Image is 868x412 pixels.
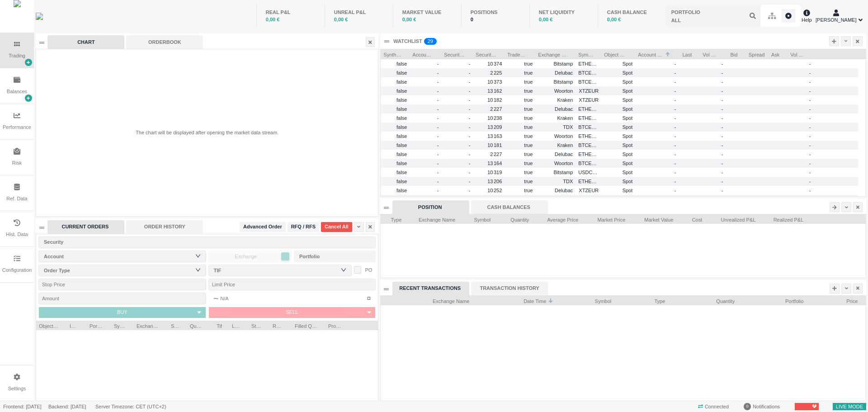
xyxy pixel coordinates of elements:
[412,49,433,58] span: Account Id
[437,97,439,103] span: -
[809,133,811,139] span: -
[809,152,811,157] span: -
[809,88,811,94] span: -
[507,104,533,114] span: true
[383,214,401,223] span: Type
[47,35,124,49] div: CHART
[539,17,553,22] span: 0,00 €
[437,133,439,139] span: -
[487,61,502,66] span: 10 374
[47,220,124,234] div: CURRENT ORDERS
[578,167,599,178] span: USDCEUR
[469,161,471,166] span: -
[540,214,578,223] span: Average Price
[393,38,422,45] div: WATCHLIST
[367,293,371,304] span: ¤
[604,185,632,196] span: Spot
[814,296,858,305] span: Price
[507,131,533,142] span: true
[232,321,241,330] span: Limit
[469,142,471,148] span: -
[675,124,676,130] span: -
[675,142,676,148] span: -
[604,167,632,178] span: Spot
[365,267,372,273] span: PO
[471,9,520,16] div: POSITIONS
[604,176,632,187] span: Spot
[607,9,657,16] div: CASH BALANCE
[44,237,366,246] div: Security
[471,16,520,24] div: 0
[554,79,573,85] span: Bitstamp
[507,185,533,196] span: true
[675,188,676,193] span: -
[383,158,407,169] span: false
[604,131,632,142] span: Spot
[195,267,201,273] i: icon: down
[469,170,471,175] span: -
[607,17,621,22] span: 0,00 €
[487,97,502,103] span: 10 182
[437,70,439,76] span: -
[487,115,502,121] span: 10 238
[722,152,723,157] span: -
[412,214,455,223] span: Exchange Name
[555,70,573,76] span: Delubac
[38,293,206,304] input: Amount
[604,95,632,105] span: Spot
[424,38,437,45] sup: 29
[9,52,25,60] div: Trading
[471,282,548,295] div: TRANSACTION HISTORY
[469,188,471,193] span: -
[341,267,346,273] i: icon: down
[487,124,502,130] span: 13 209
[790,49,805,58] span: Vol Ask
[507,158,533,169] span: true
[563,179,573,184] span: TDX
[487,161,502,166] span: 13 164
[684,214,702,223] span: Cost
[604,113,632,123] span: Spot
[2,266,32,274] div: Configuration
[6,195,27,203] div: Ref. Data
[722,115,723,121] span: -
[559,296,611,305] span: Symbol
[675,133,676,139] span: -
[578,68,599,78] span: BTCEUR
[713,214,755,223] span: Unrealized P&L
[437,115,439,121] span: -
[195,253,201,259] i: icon: down
[469,88,471,94] span: -
[604,59,632,69] span: Spot
[578,77,599,87] span: BTCEUR
[136,129,278,137] div: The chart will be displayed after opening the market data stream.
[604,49,627,58] span: Object Type
[666,5,760,27] input: ALL
[675,88,676,94] span: -
[383,176,407,187] span: false
[190,321,204,330] span: Quantity
[3,123,31,131] div: Performance
[675,106,676,112] span: -
[383,296,469,305] span: Exchange Name
[8,385,26,393] div: Settings
[402,17,416,22] span: 0,00 €
[833,402,866,412] span: LIVE MODE
[38,279,206,290] input: Stop Price
[437,161,439,166] span: -
[90,321,103,330] span: Portfolio
[604,149,632,160] span: Spot
[137,321,160,330] span: Exchange Name
[554,133,573,139] span: Woorton
[334,17,348,22] span: 0,00 €
[213,293,229,304] span: N/A
[469,133,471,139] span: -
[722,70,723,76] span: -
[554,61,573,66] span: Bitstamp
[809,97,811,103] span: -
[383,49,401,58] span: Synthetic
[243,223,282,231] span: Advanced Order
[722,188,723,193] span: -
[383,86,407,96] span: false
[604,104,632,114] span: Spot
